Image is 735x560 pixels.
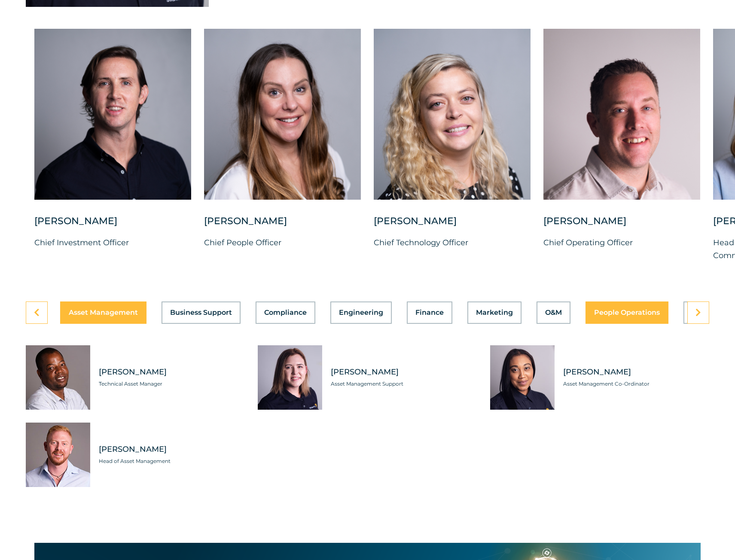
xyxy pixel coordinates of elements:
[99,380,245,388] span: Technical Asset Manager
[34,215,191,236] div: [PERSON_NAME]
[99,367,245,377] span: [PERSON_NAME]
[34,236,191,249] p: Chief Investment Officer
[339,309,383,316] span: Engineering
[99,444,245,455] span: [PERSON_NAME]
[543,236,700,249] p: Chief Operating Officer
[594,309,660,316] span: People Operations
[331,367,477,377] span: [PERSON_NAME]
[331,380,477,388] span: Asset Management Support
[563,367,709,377] span: [PERSON_NAME]
[204,236,361,249] p: Chief People Officer
[204,215,361,236] div: [PERSON_NAME]
[563,380,709,388] span: Asset Management Co-Ordinator
[374,236,531,249] p: Chief Technology Officer
[26,301,709,487] div: Tabs. Open items with Enter or Space, close with Escape and navigate using the Arrow keys.
[545,309,562,316] span: O&M
[543,215,700,236] div: [PERSON_NAME]
[99,457,245,466] span: Head of Asset Management
[69,309,138,316] span: Asset Management
[415,309,444,316] span: Finance
[374,215,531,236] div: [PERSON_NAME]
[264,309,307,316] span: Compliance
[476,309,513,316] span: Marketing
[170,309,232,316] span: Business Support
